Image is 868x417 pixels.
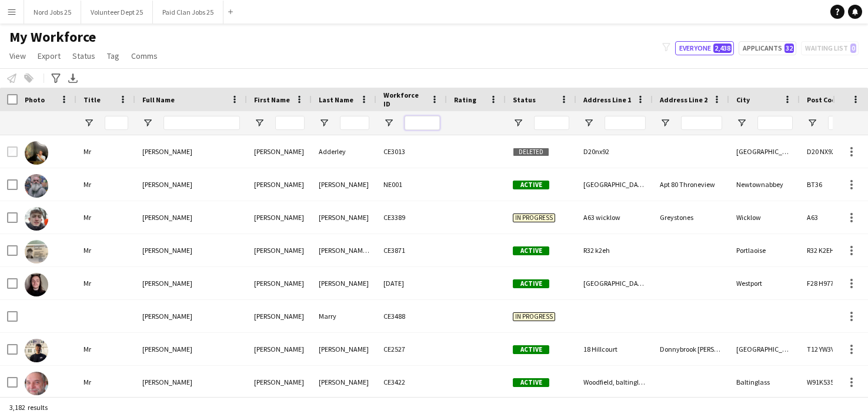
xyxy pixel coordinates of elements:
[9,51,26,61] span: View
[76,201,135,233] div: Mr
[653,333,729,365] div: Donnybrook [PERSON_NAME]
[376,201,447,233] div: CE3389
[142,312,192,321] span: [PERSON_NAME]
[142,279,192,288] span: [PERSON_NAME]
[312,366,376,398] div: [PERSON_NAME]
[312,267,376,299] div: [PERSON_NAME]
[142,147,192,156] span: [PERSON_NAME]
[312,333,376,365] div: [PERSON_NAME]
[376,333,447,365] div: CE2527
[605,116,646,130] input: Address Line 1 Filter Input
[681,116,722,130] input: Address Line 2 Filter Input
[247,300,312,332] div: [PERSON_NAME]
[84,95,101,104] span: Title
[312,234,376,266] div: [PERSON_NAME] [PERSON_NAME]
[576,267,653,299] div: [GEOGRAPHIC_DATA], [GEOGRAPHIC_DATA], [GEOGRAPHIC_DATA], [GEOGRAPHIC_DATA]
[312,135,376,168] div: Adderley
[513,312,555,321] span: In progress
[736,118,747,128] button: Open Filter Menu
[25,240,48,263] img: Aaron Doheny Byrne
[513,279,549,288] span: Active
[81,1,153,24] button: Volunteer Dept 25
[7,146,18,157] input: Row Selection is disabled for this row (unchecked)
[142,118,153,128] button: Open Filter Menu
[376,300,447,332] div: CE3488
[25,372,48,395] img: Aaron Paul
[660,95,707,104] span: Address Line 2
[513,181,549,189] span: Active
[275,116,305,130] input: First Name Filter Input
[513,378,549,387] span: Active
[126,48,162,64] a: Comms
[76,267,135,299] div: Mr
[254,95,290,104] span: First Name
[66,71,80,85] app-action-btn: Export XLSX
[513,345,549,354] span: Active
[583,118,594,128] button: Open Filter Menu
[675,41,734,55] button: Everyone2,438
[163,116,240,130] input: Full Name Filter Input
[142,180,192,189] span: [PERSON_NAME]
[576,234,653,266] div: R32 k2eh
[736,95,750,104] span: City
[376,135,447,168] div: CE3013
[107,51,119,61] span: Tag
[25,339,48,362] img: Aaron O
[247,201,312,233] div: [PERSON_NAME]
[254,118,265,128] button: Open Filter Menu
[729,234,800,266] div: Portlaoise
[153,1,223,24] button: Paid Clan Jobs 25
[25,141,48,165] img: Aaron Adderley
[513,246,549,255] span: Active
[576,366,653,398] div: Woodfield, baltinglass
[319,95,353,104] span: Last Name
[102,48,124,64] a: Tag
[319,118,329,128] button: Open Filter Menu
[25,174,48,198] img: Aaron Cleary
[142,95,175,104] span: Full Name
[131,51,158,61] span: Comms
[729,168,800,201] div: Newtownabbey
[9,28,96,46] span: My Workforce
[142,246,192,255] span: [PERSON_NAME]
[583,95,631,104] span: Address Line 1
[784,44,794,53] span: 32
[142,378,192,386] span: [PERSON_NAME]
[454,95,476,104] span: Rating
[713,44,732,53] span: 2,438
[576,201,653,233] div: A63 wicklow
[576,333,653,365] div: 18 Hillcourt
[76,135,135,168] div: Mr
[5,48,31,64] a: View
[312,168,376,201] div: [PERSON_NAME]
[807,118,817,128] button: Open Filter Menu
[653,201,729,233] div: Greystones
[25,95,45,104] span: Photo
[76,234,135,266] div: Mr
[405,116,440,130] input: Workforce ID Filter Input
[376,168,447,201] div: NE001
[142,345,192,353] span: [PERSON_NAME]
[729,201,800,233] div: Wicklow
[757,116,793,130] input: City Filter Input
[660,118,670,128] button: Open Filter Menu
[807,95,840,104] span: Post Code
[33,48,65,64] a: Export
[72,51,95,61] span: Status
[513,148,549,156] span: Deleted
[513,95,536,104] span: Status
[376,366,447,398] div: CE3422
[247,234,312,266] div: [PERSON_NAME]
[142,213,192,222] span: [PERSON_NAME]
[76,333,135,365] div: Mr
[513,118,523,128] button: Open Filter Menu
[534,116,569,130] input: Status Filter Input
[247,267,312,299] div: [PERSON_NAME]
[24,1,81,24] button: Nord Jobs 25
[25,207,48,231] img: Aaron Crinnion
[376,267,447,299] div: [DATE]
[76,366,135,398] div: Mr
[68,48,100,64] a: Status
[729,333,800,365] div: [GEOGRAPHIC_DATA]
[76,168,135,201] div: Mr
